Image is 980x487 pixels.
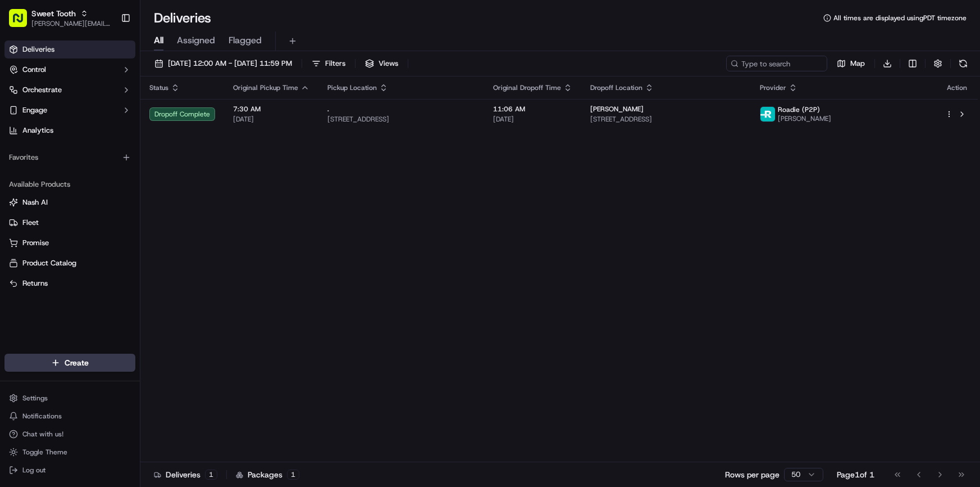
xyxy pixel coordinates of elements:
[205,470,217,480] div: 1
[22,197,48,208] span: Nash AI
[590,115,741,124] span: [STREET_ADDRESS]
[837,469,874,480] div: Page 1 of 1
[760,83,786,92] span: Provider
[4,101,135,119] button: Engage
[177,34,215,47] span: Assigned
[233,105,309,114] span: 7:30 AM
[154,469,217,480] div: Deliveries
[4,193,135,211] button: Nash AI
[4,444,135,460] button: Toggle Theme
[4,81,135,99] button: Orchestrate
[22,466,45,475] span: Log out
[307,56,350,71] button: Filters
[9,278,131,288] a: Returns
[22,238,49,248] span: Promise
[22,65,46,75] span: Control
[22,448,67,457] span: Toggle Theme
[233,83,298,92] span: Original Pickup Time
[725,469,780,480] p: Rows per page
[760,107,775,121] img: roadie-logo-v2.jpg
[4,254,135,272] button: Product Catalog
[726,56,827,71] input: Type to search
[4,234,135,252] button: Promise
[9,238,131,248] a: Promise
[327,105,329,114] span: .
[4,390,135,406] button: Settings
[22,394,48,403] span: Settings
[9,258,131,268] a: Product Catalog
[22,218,39,228] span: Fleet
[22,258,76,268] span: Product Catalog
[493,83,561,92] span: Original Dropoff Time
[379,58,398,69] span: Views
[154,9,211,27] h1: Deliveries
[955,56,971,71] button: Refresh
[236,469,299,480] div: Packages
[233,115,309,124] span: [DATE]
[4,354,135,372] button: Create
[22,85,62,95] span: Orchestrate
[31,19,112,28] button: [PERSON_NAME][EMAIL_ADDRESS][DOMAIN_NAME]
[590,83,642,92] span: Dropoff Location
[590,105,644,114] span: [PERSON_NAME]
[327,83,377,92] span: Pickup Location
[4,148,135,166] div: Favorites
[22,125,53,136] span: Analytics
[31,8,76,19] button: Sweet Tooth
[4,214,135,232] button: Fleet
[4,274,135,292] button: Returns
[154,34,163,47] span: All
[4,40,135,58] a: Deliveries
[149,56,297,71] button: [DATE] 12:00 AM - [DATE] 11:59 PM
[833,13,967,22] span: All times are displayed using PDT timezone
[4,61,135,79] button: Control
[287,470,299,480] div: 1
[4,175,135,193] div: Available Products
[4,426,135,442] button: Chat with us!
[22,105,47,115] span: Engage
[9,218,131,228] a: Fleet
[4,121,135,139] a: Analytics
[168,58,292,69] span: [DATE] 12:00 AM - [DATE] 11:59 PM
[832,56,870,71] button: Map
[493,105,572,114] span: 11:06 AM
[149,83,168,92] span: Status
[778,114,831,123] span: [PERSON_NAME]
[4,4,116,31] button: Sweet Tooth[PERSON_NAME][EMAIL_ADDRESS][DOMAIN_NAME]
[493,115,572,124] span: [DATE]
[22,430,63,439] span: Chat with us!
[325,58,345,69] span: Filters
[4,408,135,424] button: Notifications
[65,357,89,368] span: Create
[22,412,62,421] span: Notifications
[327,115,475,124] span: [STREET_ADDRESS]
[778,105,820,114] span: Roadie (P2P)
[9,197,131,208] a: Nash AI
[4,462,135,478] button: Log out
[22,278,48,288] span: Returns
[22,44,54,55] span: Deliveries
[229,34,262,47] span: Flagged
[850,58,865,69] span: Map
[360,56,403,71] button: Views
[945,83,969,92] div: Action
